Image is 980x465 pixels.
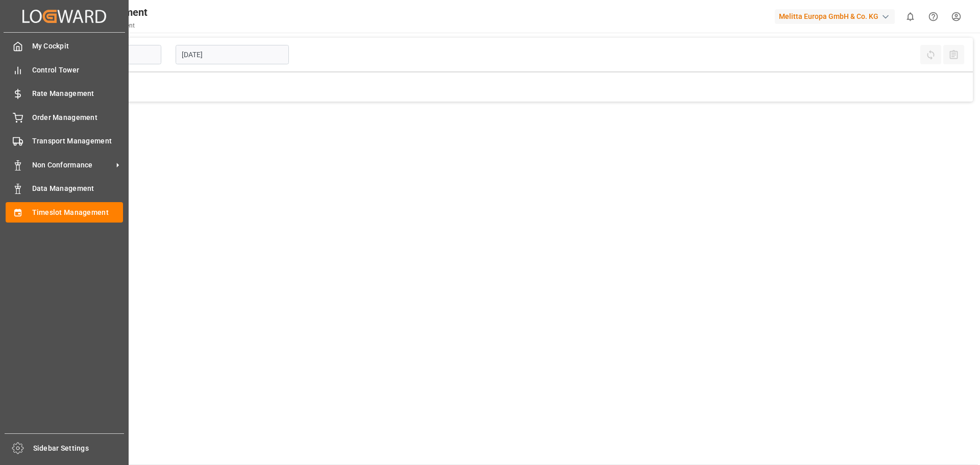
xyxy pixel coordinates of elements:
[6,202,123,222] a: Timeslot Management
[32,88,124,99] span: Rate Management
[6,107,123,127] a: Order Management
[32,41,124,52] span: My Cockpit
[32,65,124,76] span: Control Tower
[176,45,289,64] input: DD-MM-YYYY
[32,183,124,194] span: Data Management
[922,5,945,28] button: Help Center
[6,60,123,80] a: Control Tower
[6,179,123,199] a: Data Management
[6,131,123,151] a: Transport Management
[775,9,895,24] div: Melitta Europa GmbH & Co. KG
[32,112,124,123] span: Order Management
[32,160,113,170] span: Non Conformance
[899,5,922,28] button: show 0 new notifications
[33,443,125,454] span: Sidebar Settings
[6,36,123,56] a: My Cockpit
[6,84,123,104] a: Rate Management
[775,7,899,26] button: Melitta Europa GmbH & Co. KG
[32,207,124,218] span: Timeslot Management
[32,136,124,146] span: Transport Management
